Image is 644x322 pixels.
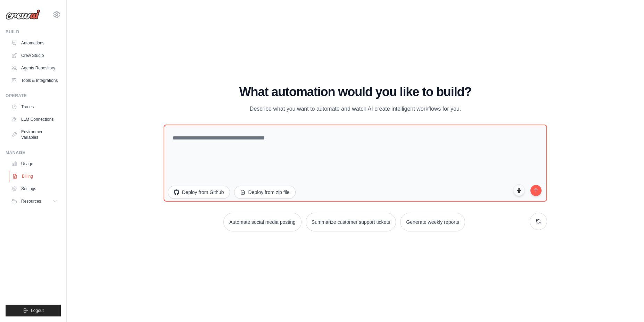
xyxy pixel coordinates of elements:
a: Usage [8,158,61,169]
div: Build [6,29,61,35]
h1: What automation would you like to build? [164,85,547,99]
a: Traces [8,101,61,112]
span: Logout [31,308,44,313]
a: Settings [8,183,61,194]
button: Generate weekly reports [400,213,465,231]
p: Describe what you want to automate and watch AI create intelligent workflows for you. [239,104,472,113]
a: Billing [9,171,61,182]
a: Crew Studio [8,50,61,61]
a: Automations [8,37,61,49]
button: Logout [6,305,61,316]
div: Operate [6,93,61,99]
button: Deploy from zip file [234,186,296,199]
button: Summarize customer support tickets [306,213,396,231]
button: Resources [8,196,61,207]
a: Agents Repository [8,62,61,74]
a: LLM Connections [8,114,61,125]
a: Tools & Integrations [8,75,61,86]
button: Deploy from Github [168,186,230,199]
span: Resources [21,198,41,204]
a: Environment Variables [8,126,61,143]
button: Automate social media posting [223,213,302,231]
div: Manage [6,150,61,155]
img: Logo [6,9,40,20]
